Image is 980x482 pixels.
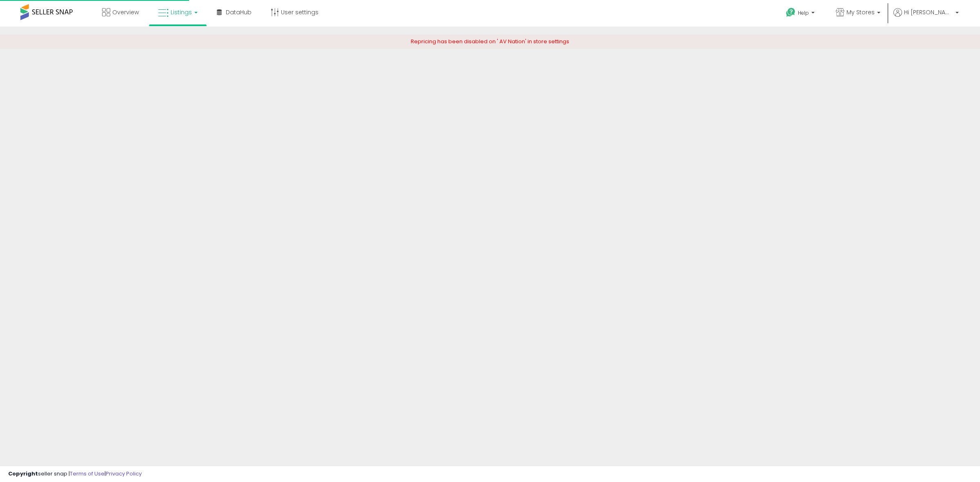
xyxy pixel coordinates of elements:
span: Hi [PERSON_NAME] [904,8,953,16]
span: Help [798,9,809,16]
span: Overview [112,8,139,16]
span: Listings [171,8,192,16]
span: DataHub [226,8,252,16]
a: Hi [PERSON_NAME] [893,8,959,27]
span: Repricing has been disabled on ' AV Nation' in store settings [411,38,569,45]
a: Help [780,1,823,27]
i: Get Help [786,7,796,18]
span: My Stores [846,8,875,16]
